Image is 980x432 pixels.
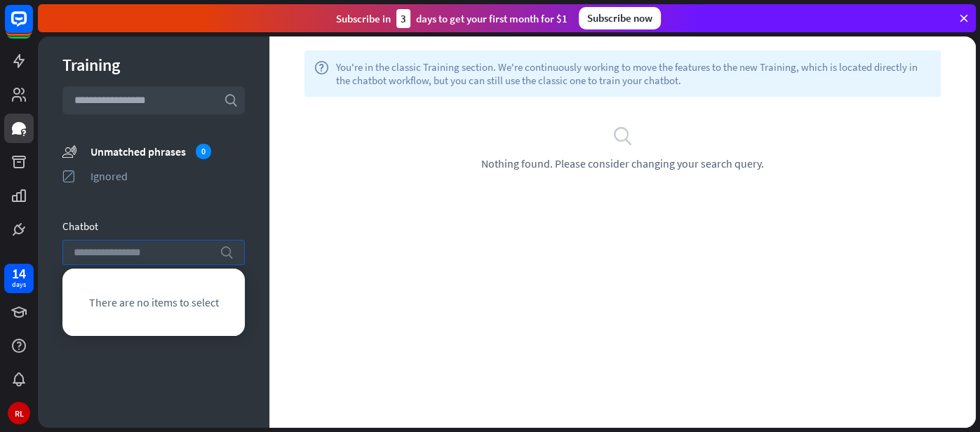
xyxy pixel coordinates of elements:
[220,245,234,259] i: search
[12,280,26,290] div: days
[4,264,34,293] a: 14 days
[336,9,568,28] div: Subscribe in days to get your first month for $1
[62,54,245,76] div: Training
[8,402,30,424] div: RL
[481,156,764,170] span: Nothing found. Please consider changing your search query.
[224,93,238,107] i: search
[336,60,931,87] span: You're in the classic Training section. We're continuously working to move the features to the ne...
[612,125,633,146] i: search
[62,144,76,158] i: unmatched_phrases
[88,295,218,309] span: There are no items to select
[11,6,53,48] button: Open LiveChat chat widget
[196,144,211,159] div: 0
[12,267,26,280] div: 14
[90,169,245,183] div: Ignored
[314,60,329,87] i: help
[62,220,245,233] div: Chatbot
[579,7,661,29] div: Subscribe now
[396,9,410,28] div: 3
[90,144,245,159] div: Unmatched phrases
[62,169,76,183] i: ignored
